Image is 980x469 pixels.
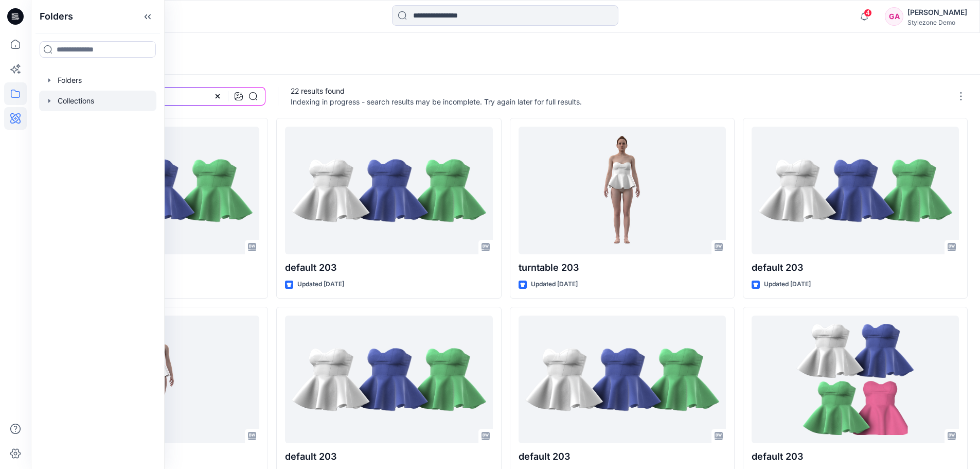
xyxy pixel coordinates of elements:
a: default 203 [519,316,726,443]
p: default 203 [752,260,959,275]
p: default 203 [285,449,492,464]
p: 22 results found [291,85,582,96]
p: default 203 [285,260,492,275]
p: default 203 [519,449,726,464]
p: Updated [DATE] [297,279,344,290]
a: turntable 203 [519,127,726,254]
p: Updated [DATE] [764,279,811,290]
div: Stylezone Demo [907,19,967,26]
p: Indexing in progress - search results may be incomplete. Try again later for full results. [291,96,582,107]
a: default 203 [285,316,492,443]
div: [PERSON_NAME] [907,6,967,19]
a: default 203 [285,127,492,254]
div: GA [885,7,903,26]
a: default 203 [752,316,959,443]
p: turntable 203 [519,260,726,275]
p: default 203 [752,449,959,464]
a: default 203 [752,127,959,254]
p: Updated [DATE] [531,279,578,290]
span: 4 [864,9,872,17]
